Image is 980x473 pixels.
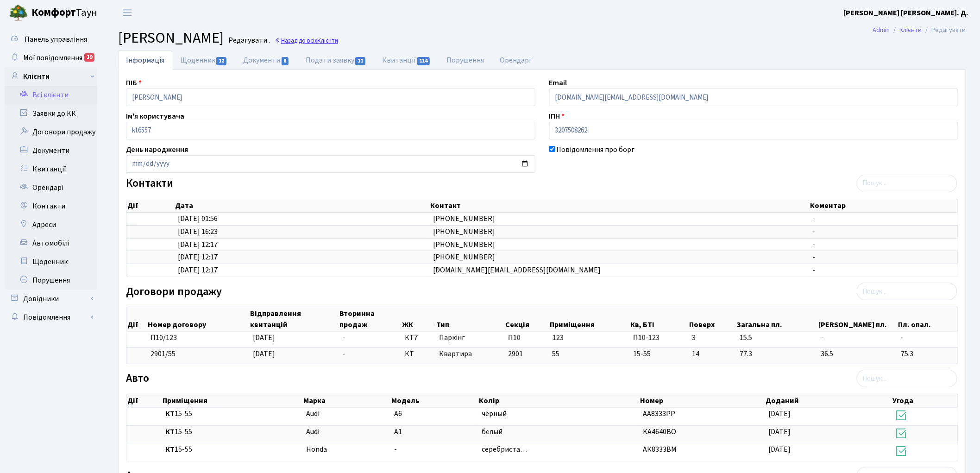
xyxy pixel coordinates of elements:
[394,444,397,454] span: -
[151,349,176,359] span: 2901/55
[5,86,97,104] a: Всі клієнти
[813,214,816,224] span: -
[355,57,365,65] span: 11
[165,444,175,454] b: КТ
[900,25,922,35] a: Клієнти
[439,333,501,343] span: Паркінг
[162,394,302,407] th: Приміщення
[689,307,736,331] th: Поверх
[821,333,894,343] span: -
[342,333,345,343] span: -
[633,349,685,359] span: 15-55
[508,333,521,343] span: П10
[374,50,439,70] a: Квитанції
[306,427,320,437] span: Audi
[492,50,539,70] a: Орендарі
[901,333,954,343] span: -
[740,349,814,359] span: 77.3
[5,49,97,67] a: Мої повідомлення19
[640,394,765,407] th: Номер
[5,123,97,141] a: Договори продажу
[809,199,958,212] th: Коментар
[298,50,374,70] a: Подати заявку
[165,409,175,419] b: КТ
[306,444,327,454] span: Honda
[813,227,816,237] span: -
[126,199,174,212] th: Дії
[692,349,732,359] span: 14
[504,307,548,331] th: Секція
[740,333,814,343] span: 15.5
[439,349,501,359] span: Квартира
[226,36,270,45] small: Редагувати .
[151,333,177,343] span: П10/123
[126,307,147,331] th: Дії
[736,307,817,331] th: Загальна пл.
[118,50,172,70] a: Інформація
[768,427,791,437] span: [DATE]
[417,57,430,65] span: 114
[405,333,432,343] span: КТ7
[390,394,478,407] th: Модель
[482,444,528,454] span: серебриста…
[31,5,76,20] b: Комфорт
[433,240,495,250] span: [PHONE_NUMBER]
[9,4,28,22] img: logo.png
[5,215,97,234] a: Адреси
[433,227,495,237] span: [PHONE_NUMBER]
[5,308,97,327] a: Повідомлення
[901,349,954,359] span: 75.3
[430,199,810,212] th: Контакт
[126,111,184,122] label: Ім'я користувача
[216,57,226,65] span: 12
[508,349,523,359] span: 2901
[174,199,429,212] th: Дата
[31,5,97,21] span: Таун
[844,8,969,18] b: [PERSON_NAME] [PERSON_NAME]. Д.
[857,175,957,192] input: Пошук...
[5,104,97,123] a: Заявки до КК
[643,444,677,454] span: АК8333ВМ
[165,427,299,437] span: 15-55
[282,57,289,65] span: 8
[126,77,142,88] label: ПІБ
[813,252,816,262] span: -
[253,349,275,359] span: [DATE]
[118,27,224,49] span: [PERSON_NAME]
[817,307,898,331] th: [PERSON_NAME] пл.
[126,394,162,407] th: Дії
[339,307,401,331] th: Вторинна продаж
[342,349,345,359] span: -
[859,20,980,40] nav: breadcrumb
[23,53,82,63] span: Мої повідомлення
[147,307,249,331] th: Номер договору
[165,444,299,455] span: 15-55
[178,227,218,237] span: [DATE] 16:23
[765,394,892,407] th: Доданий
[5,252,97,271] a: Щоденник
[813,240,816,250] span: -
[178,265,218,275] span: [DATE] 12:17
[116,5,139,20] button: Переключити навігацію
[553,349,560,359] span: 55
[768,409,791,419] span: [DATE]
[922,25,966,35] li: Редагувати
[165,409,299,419] span: 15-55
[5,290,97,308] a: Довідники
[306,409,320,419] span: Audi
[25,34,87,44] span: Панель управління
[275,36,338,45] a: Назад до всіхКлієнти
[549,77,567,88] label: Email
[84,53,94,62] div: 19
[813,265,816,275] span: -
[549,111,565,122] label: ІПН
[172,50,235,70] a: Щоденник
[692,333,732,343] span: 3
[5,178,97,197] a: Орендарі
[401,307,436,331] th: ЖК
[394,409,402,419] span: A6
[433,252,495,262] span: [PHONE_NUMBER]
[405,349,432,359] span: КТ
[482,409,507,419] span: чёрный
[633,333,685,343] span: П10-123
